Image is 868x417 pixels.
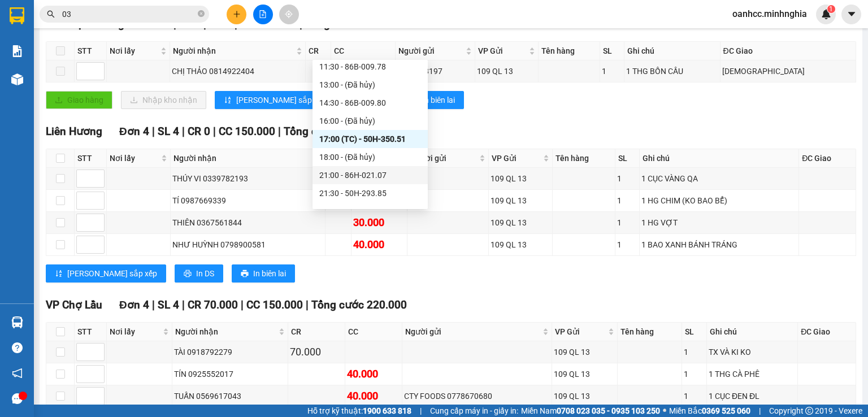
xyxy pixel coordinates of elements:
[188,125,210,138] span: CR 0
[12,368,23,379] span: notification
[172,194,323,207] div: TÍ 0987669339
[600,42,624,60] th: SL
[236,94,326,106] span: [PERSON_NAME] sắp xếp
[12,342,23,353] span: question-circle
[477,65,536,77] div: 109 QL 13
[11,45,23,57] img: solution-icon
[319,169,421,181] div: 21:00 - 86H-021.07
[555,325,606,338] span: VP Gửi
[721,60,856,82] td: [DEMOGRAPHIC_DATA]
[306,42,332,60] th: CR
[430,405,518,417] span: Cung cấp máy in - giấy in:
[46,125,102,138] span: Liên Hương
[174,346,286,358] div: TÀI 0918792279
[539,42,601,60] th: Tên hàng
[174,368,286,380] div: TÍN 0925552017
[11,316,23,328] img: warehouse-icon
[319,115,421,127] div: 16:00 - (Đã hủy)
[119,125,149,138] span: Đơn 4
[331,42,395,60] th: CC
[669,405,750,417] span: Miền Bắc
[353,215,405,231] div: 30.000
[798,323,856,341] th: ĐC Giao
[227,5,246,24] button: plus
[821,9,831,19] img: icon-new-feature
[110,45,158,57] span: Nơi lấy
[67,267,157,280] span: [PERSON_NAME] sắp xếp
[215,91,335,109] button: sort-ascending[PERSON_NAME] sắp xếp
[233,10,241,18] span: plus
[11,73,23,85] img: warehouse-icon
[47,10,55,18] span: search
[684,346,705,358] div: 1
[284,125,379,138] span: Tổng cước 150.000
[841,5,861,24] button: caret-down
[420,405,422,417] span: |
[663,409,666,413] span: ⚪️
[152,298,155,311] span: |
[723,7,816,21] span: oanhcc.minhnghia
[182,298,185,311] span: |
[172,216,323,229] div: THIÊN 0367561844
[682,323,707,341] th: SL
[491,172,550,185] div: 109 QL 13
[347,388,400,404] div: 40.000
[707,323,798,341] th: Ghi chú
[397,65,473,77] div: 0971138197
[641,172,797,185] div: 1 CỤC VÀNG QA
[759,405,761,417] span: |
[232,264,295,283] button: printerIn biên lai
[398,45,463,57] span: Người gửi
[401,91,464,109] button: printerIn biên lai
[75,149,107,168] th: STT
[709,346,796,358] div: TX VÀ KI KO
[353,237,405,253] div: 40.000
[684,390,705,402] div: 1
[172,65,303,77] div: CHỊ THẢO 0814922404
[158,125,179,138] span: SL 4
[521,405,660,417] span: Miền Nam
[172,238,323,251] div: NHƯ HUỲNH 0798900581
[213,125,216,138] span: |
[827,5,835,13] sup: 1
[618,323,682,341] th: Tên hàng
[152,125,155,138] span: |
[489,168,553,190] td: 109 QL 13
[46,298,102,311] span: VP Chợ Lầu
[617,172,637,185] div: 1
[617,194,637,207] div: 1
[319,79,421,91] div: 13:00 - (Đã hủy)
[241,270,249,279] span: printer
[246,298,303,311] span: CC 150.000
[829,5,833,13] span: 1
[121,91,206,109] button: downloadNhập kho nhận
[278,125,281,138] span: |
[311,298,407,311] span: Tổng cước 220.000
[489,234,553,256] td: 109 QL 13
[10,7,24,24] img: logo-vxr
[552,341,618,363] td: 109 QL 13
[182,125,185,138] span: |
[552,363,618,385] td: 109 QL 13
[174,390,286,402] div: TUẤN 0569617043
[306,298,309,311] span: |
[253,5,273,24] button: file-add
[626,65,718,77] div: 1 THG BỒN CẦU
[46,264,166,283] button: sort-ascending[PERSON_NAME] sắp xếp
[492,152,541,164] span: VP Gửi
[319,151,421,163] div: 18:00 - (Đã hủy)
[640,149,799,168] th: Ghi chú
[422,94,455,106] span: In biên lai
[617,216,637,229] div: 1
[219,125,275,138] span: CC 150.000
[175,264,223,283] button: printerIn DS
[175,325,276,338] span: Người nhận
[198,9,205,20] span: close-circle
[110,152,159,164] span: Nơi lấy
[46,91,112,109] button: uploadGiao hàng
[641,238,797,251] div: 1 BAO XANH BÁNH TRÁNG
[345,323,402,341] th: CC
[405,325,540,338] span: Người gửi
[75,323,107,341] th: STT
[55,270,63,279] span: sort-ascending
